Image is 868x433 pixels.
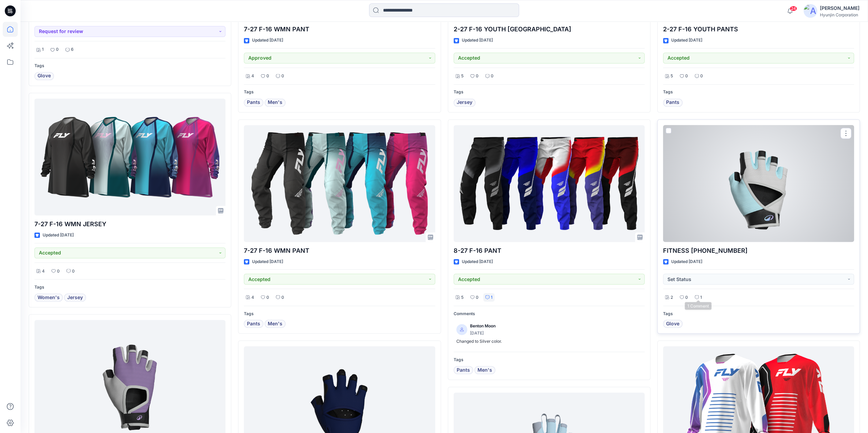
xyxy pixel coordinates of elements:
p: 6 [71,46,74,53]
span: Men's [477,366,492,374]
img: avatar [804,4,817,18]
a: 7-27 F-16 WMN PANT [244,125,435,242]
p: Tags [244,310,435,317]
p: 0 [476,294,479,301]
p: [DATE] [470,329,496,337]
p: Benton Moon [470,322,496,329]
p: 0 [700,73,703,80]
p: Updated [DATE] [671,258,702,265]
p: 1 [491,294,492,301]
p: Changed to Silver color. [456,338,642,345]
p: 7-27 F-16 WMN PANT [244,246,435,256]
span: Pants [247,98,260,107]
span: 24 [790,6,797,11]
p: Updated [DATE] [252,258,283,265]
p: 0 [685,73,688,80]
p: Comments [454,310,645,317]
p: 4 [42,267,45,275]
p: 4 [251,73,254,80]
p: Tags [244,89,435,96]
svg: avatar [460,327,464,331]
p: 1 [42,46,44,53]
p: 0 [685,294,688,301]
span: Men's [268,98,282,107]
p: 0 [491,73,494,80]
span: Men's [268,320,282,328]
span: Jersey [67,293,83,301]
span: Pants [666,98,679,107]
p: 1 [700,294,702,301]
p: 0 [281,294,284,301]
p: 2 [671,294,673,301]
p: 2-27 F-16 YOUTH PANTS [663,25,854,34]
span: Women's [38,293,60,301]
p: 0 [266,73,269,80]
p: 0 [72,267,75,275]
a: FITNESS 900-006-1 [663,125,854,242]
p: 5 [671,73,673,80]
p: Updated [DATE] [252,37,283,44]
p: 4 [251,294,254,301]
p: 8-27 F-16 PANT [454,246,645,256]
p: 7-27 F-16 WMN JERSEY [34,219,225,229]
p: Tags [34,62,225,69]
span: Pants [457,366,470,374]
p: Tags [34,283,225,291]
p: 0 [56,46,59,53]
p: Tags [454,89,645,96]
p: 7-27 F-16 WMN PANT [244,25,435,34]
p: 5 [461,73,464,80]
a: 7-27 F-16 WMN JERSEY [34,98,225,215]
p: FITNESS [PHONE_NUMBER] [663,246,854,256]
p: 2-27 F-16 YOUTH [GEOGRAPHIC_DATA] [454,25,645,34]
p: Updated [DATE] [671,37,702,44]
p: Tags [663,89,854,96]
div: [PERSON_NAME] [820,4,859,12]
p: 0 [281,73,284,80]
a: Benton Moon[DATE]Changed to Silver color. [454,320,645,347]
span: Pants [247,320,260,328]
p: Tags [454,356,645,363]
p: Updated [DATE] [462,258,493,265]
span: Glove [666,320,679,328]
p: 0 [57,267,60,275]
a: 8-27 F-16 PANT [454,125,645,242]
p: 5 [461,294,464,301]
span: Jersey [457,98,472,107]
div: Hyunjin Corporation [820,12,859,17]
p: 0 [266,294,269,301]
p: Tags [663,310,854,317]
span: Glove [38,72,51,80]
p: Updated [DATE] [43,232,74,239]
p: Updated [DATE] [462,37,493,44]
p: 0 [476,73,479,80]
